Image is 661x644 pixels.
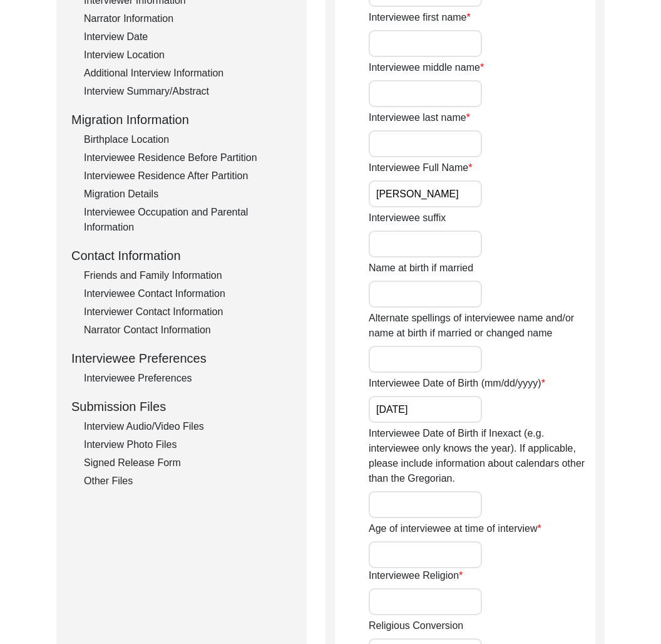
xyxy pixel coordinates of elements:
div: Narrator Information [84,11,292,26]
div: Other Files [84,474,292,489]
label: Interviewee first name [369,10,471,25]
label: Interviewee Date of Birth (mm/dd/yyyy) [369,376,545,391]
div: Interviewee Contact Information [84,286,292,301]
label: Alternate spellings of interviewee name and/or name at birth if married or changed name [369,311,595,341]
label: Interviewee Full Name [369,160,472,175]
label: Age of interviewee at time of interview [369,521,541,536]
div: Interviewee Residence After Partition [84,169,292,184]
div: Interviewee Residence Before Partition [84,150,292,165]
div: Migration Details [84,187,292,202]
div: Interview Summary/Abstract [84,84,292,99]
div: Interviewee Preferences [71,349,292,368]
div: Signed Release Form [84,455,292,470]
div: Submission Files [71,397,292,416]
label: Interviewee middle name [369,60,484,75]
div: Migration Information [71,110,292,129]
label: Interviewee Religion [369,568,463,583]
div: Interviewee Preferences [84,371,292,386]
div: Interviewer Contact Information [84,304,292,319]
div: Interview Location [84,48,292,63]
label: Interviewee last name [369,110,470,125]
div: Friends and Family Information [84,268,292,283]
div: Narrator Contact Information [84,323,292,338]
div: Birthplace Location [84,132,292,147]
label: Religious Conversion [369,618,463,633]
div: Interview Audio/Video Files [84,419,292,434]
label: Interviewee Date of Birth if Inexact (e.g. interviewee only knows the year). If applicable, pleas... [369,426,595,486]
div: Interview Date [84,29,292,44]
label: Name at birth if married [369,261,473,276]
label: Interviewee suffix [369,210,446,226]
div: Contact Information [71,246,292,265]
div: Interviewee Occupation and Parental Information [84,205,292,235]
div: Interview Photo Files [84,437,292,452]
div: Additional Interview Information [84,66,292,81]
